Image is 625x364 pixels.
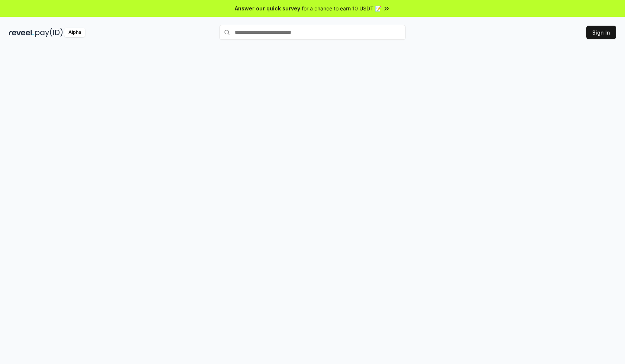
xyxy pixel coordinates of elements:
[302,4,381,12] span: for a chance to earn 10 USDT 📝
[9,28,34,37] img: reveel_dark
[35,28,63,37] img: pay_id
[235,4,300,12] span: Answer our quick survey
[64,28,85,37] div: Alpha
[586,26,616,39] button: Sign In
